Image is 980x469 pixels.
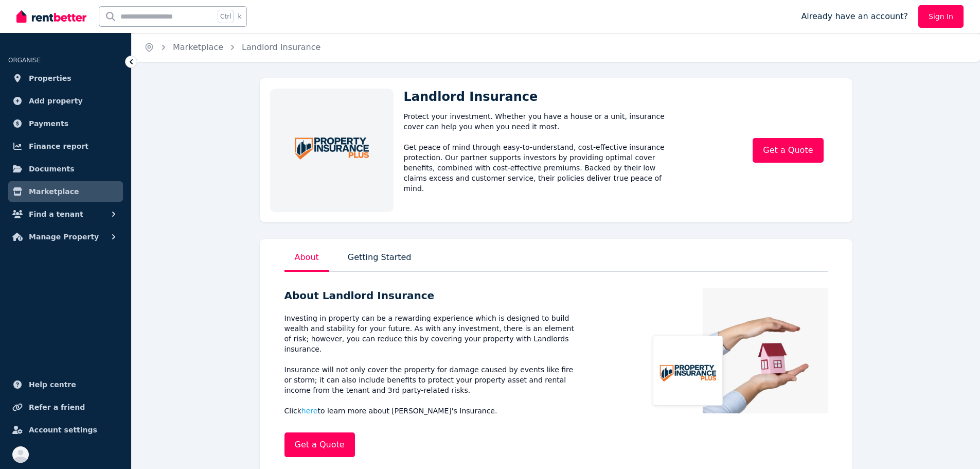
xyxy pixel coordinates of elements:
[346,249,414,272] p: Getting Started
[8,91,123,111] a: Add property
[16,9,86,24] img: RentBetter
[29,140,88,152] span: Finance report
[801,10,908,23] span: Already have an account?
[238,12,241,21] span: k
[132,33,333,62] nav: Breadcrumb
[918,5,964,28] a: Sign In
[173,42,223,52] a: Marketplace
[29,163,75,175] span: Documents
[8,420,123,440] a: Account settings
[404,89,667,105] h1: Landlord Insurance
[29,117,68,130] span: Payments
[242,42,320,52] a: Landlord Insurance
[218,10,234,23] span: Ctrl
[8,374,123,395] a: Help centre
[8,136,123,157] a: Finance report
[284,288,581,303] h5: About Landlord Insurance
[29,185,79,198] span: Marketplace
[8,113,123,134] a: Payments
[29,72,72,84] span: Properties
[404,111,667,194] p: Protect your investment. Whether you have a house or a unit, insurance cover can help you when yo...
[29,401,85,413] span: Refer a friend
[284,313,581,416] p: Investing in property can be a rewarding experience which is designed to build wealth and stabili...
[8,227,123,247] button: Manage Property
[284,249,329,272] p: About
[29,424,97,436] span: Account settings
[29,231,99,243] span: Manage Property
[647,288,828,413] img: Landlord Insurance
[753,138,823,163] a: Get a Quote
[8,397,123,418] a: Refer a friend
[8,181,123,202] a: Marketplace
[8,68,123,89] a: Properties
[8,57,41,64] span: ORGANISE
[8,159,123,179] a: Documents
[8,204,123,224] button: Find a tenant
[29,378,76,391] span: Help centre
[284,432,355,457] a: Get a Quote
[29,208,83,220] span: Find a tenant
[29,95,83,107] span: Add property
[295,137,369,160] img: Landlord Insurance
[301,407,318,415] a: here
